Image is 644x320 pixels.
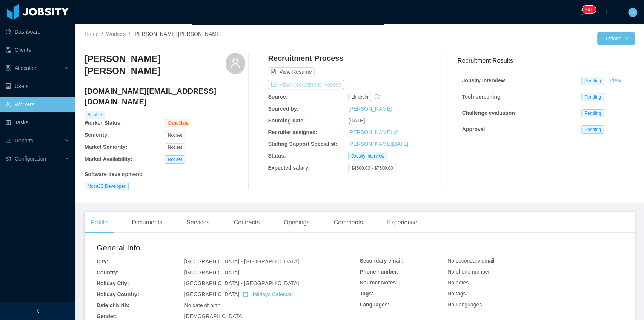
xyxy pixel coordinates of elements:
i: icon: edit [393,130,398,135]
span: Billable [85,111,105,119]
i: icon: setting [6,156,11,161]
a: icon: auditClients [6,42,69,57]
b: Holiday City: [97,280,129,286]
h2: General Info [97,242,360,254]
span: Allocation [15,65,38,71]
div: Profile [85,212,114,233]
b: City: [97,258,108,264]
button: icon: exportView Recruitment Process [268,80,344,89]
span: No phone number [447,269,490,275]
b: Status: [268,153,286,159]
span: $4500.00 - $7500.00 [348,164,396,172]
a: [PERSON_NAME] [348,129,392,135]
i: icon: bell [580,9,585,15]
span: linkedin [348,93,371,101]
b: Source: [268,94,287,100]
strong: Tech screening [462,94,501,100]
strong: Challenge evaluation [462,110,515,116]
span: Jobsity interview [348,152,387,160]
span: No Languages [447,301,482,308]
span: [GEOGRAPHIC_DATA] [184,269,239,275]
span: Reports [15,138,33,144]
span: Not set [165,131,185,139]
span: Pending [581,93,604,101]
i: icon: calendar [243,292,248,297]
strong: Jobsity interview [462,77,505,83]
span: Pending [581,125,604,134]
span: Pending [581,77,604,85]
h3: Recruitment Results [458,56,635,65]
b: Date of birth: [97,302,129,308]
b: Recruiter assigned: [268,129,317,135]
i: icon: solution [6,65,11,71]
h3: [PERSON_NAME] [PERSON_NAME] [85,53,226,77]
b: Seniority: [85,132,109,138]
span: No date of birth [184,302,220,308]
a: View [607,77,624,83]
h4: [DOMAIN_NAME][EMAIL_ADDRESS][DOMAIN_NAME] [85,86,245,107]
span: [DEMOGRAPHIC_DATA] [184,313,243,319]
span: Pending [581,109,604,117]
b: Country: [97,269,118,275]
b: Software development : [85,171,143,177]
a: icon: pie-chartDashboard [6,24,69,39]
i: icon: plus [604,9,609,15]
div: Contracts [228,212,266,233]
span: Not set [165,143,185,151]
span: [GEOGRAPHIC_DATA] - [GEOGRAPHIC_DATA] [184,258,299,264]
b: Languages: [360,301,390,308]
b: Sourcing date: [268,117,305,124]
i: icon: history [374,94,380,99]
span: / [101,31,103,37]
a: icon: userWorkers [6,97,69,112]
div: Documents [126,212,168,233]
button: icon: file-textView Resume [268,67,315,76]
b: Tags: [360,291,373,297]
a: [PERSON_NAME][DATE] [348,141,408,147]
b: Secondary email: [360,258,404,264]
a: Workers [106,31,126,37]
b: Staffing Support Specialist: [268,141,337,147]
i: icon: line-chart [6,138,11,143]
div: Comments [328,212,369,233]
b: Sourced by: [268,106,298,112]
div: Services [180,212,215,233]
a: icon: robotUsers [6,79,69,94]
span: Configuration [15,156,46,162]
b: Expected salary: [268,165,310,171]
span: / [129,31,130,37]
a: [PERSON_NAME] [348,106,392,112]
a: icon: file-textView Resume [268,69,315,75]
a: icon: profileTasks [6,115,69,130]
span: NodeJS Developer [85,182,129,190]
a: Home [85,31,98,37]
b: Market Seniority: [85,144,128,150]
a: icon: exportView Recruitment Process [268,82,344,88]
span: Candidate [165,119,192,127]
span: No notes [447,280,469,286]
button: Optionsicon: down [597,32,635,45]
span: S [631,8,634,17]
span: [GEOGRAPHIC_DATA] - [GEOGRAPHIC_DATA] [184,280,299,286]
span: [PERSON_NAME] [PERSON_NAME] [133,31,221,37]
i: icon: user [230,58,241,68]
div: No tags [447,290,623,298]
div: Experience [381,212,423,233]
b: Holiday Country: [97,291,139,297]
span: Not set [165,155,185,164]
b: Worker Status: [85,120,122,126]
sup: 1218 [582,6,596,13]
b: Sourcer Notes: [360,280,398,286]
span: [DATE] [348,117,365,124]
b: Phone number: [360,269,399,275]
b: Market Availability: [85,156,132,162]
div: Openings [278,212,316,233]
span: [GEOGRAPHIC_DATA] [184,291,293,297]
span: No secondary email [447,258,494,264]
strong: Approval [462,126,485,132]
a: icon: calendarHolidays Calendar [243,291,293,297]
b: Gender: [97,313,117,319]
